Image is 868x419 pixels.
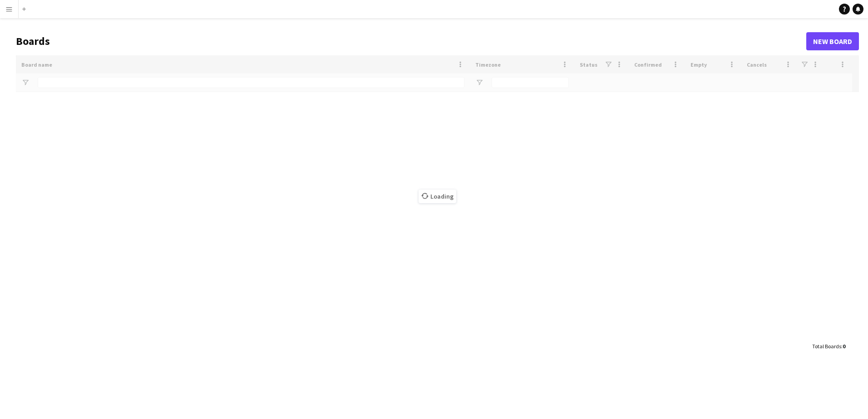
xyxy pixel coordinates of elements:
span: Total Boards [812,343,841,350]
a: New Board [806,32,859,50]
h1: Boards [16,34,806,48]
div: : [812,337,845,355]
span: Loading [419,190,456,203]
span: 0 [843,343,845,350]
